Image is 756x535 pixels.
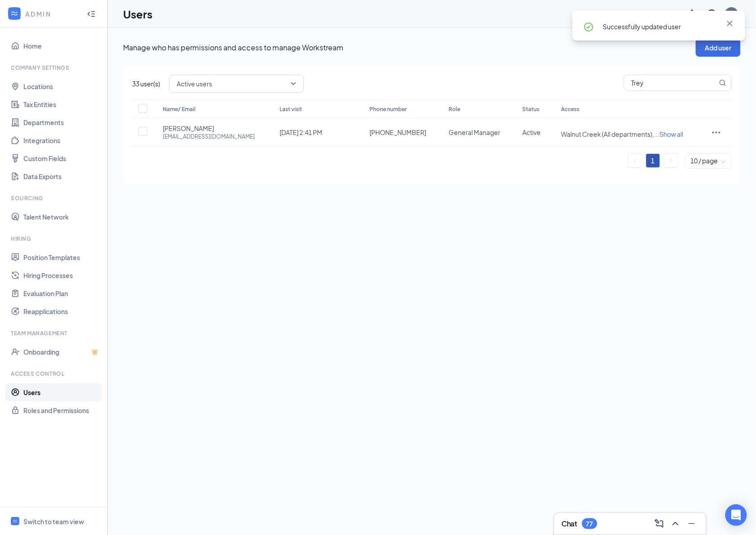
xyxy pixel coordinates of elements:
[11,235,98,243] div: Hiring
[123,43,696,53] p: Manage who has permissions and access to manage Workstream
[691,154,726,168] span: 10 / page
[719,79,726,86] svg: MagnifyingGlass
[561,519,578,529] h3: Chat
[280,104,351,115] div: Last visit
[561,130,654,138] span: Walnut Creek (All departments),
[23,167,100,185] a: Data Exports
[725,504,747,526] div: Open Intercom Messenger
[280,128,322,136] span: [DATE] 2:41 PM
[25,9,79,18] div: ADMIN
[687,9,698,19] svg: Notifications
[23,131,100,149] a: Integrations
[583,22,594,32] svg: CheckmarkCircle
[696,39,741,57] button: Add user
[23,343,100,361] a: OnboardingCrown
[646,153,660,168] li: 1
[163,133,255,140] div: [EMAIL_ADDRESS][DOMAIN_NAME]
[23,284,100,302] a: Evaluation Plan
[668,158,674,163] span: right
[646,154,660,167] a: 1
[369,128,426,137] span: [PHONE_NUMBER]
[11,64,98,72] div: Company Settings
[23,248,100,266] a: Position Templates
[668,517,683,531] button: ChevronUp
[132,79,160,89] span: 33 user(s)
[177,77,212,90] span: Active users
[23,266,100,284] a: Hiring Processes
[87,9,96,18] svg: Collapse
[23,113,100,131] a: Departments
[11,194,98,202] div: Sourcing
[11,370,98,378] div: Access control
[685,517,699,531] button: Minimize
[628,153,642,168] li: Previous Page
[725,18,735,29] svg: Cross
[707,9,717,19] svg: QuestionInfo
[603,22,681,31] span: Successfully updated user
[660,130,684,138] span: Show all
[23,302,100,320] a: Reapplications
[23,208,100,226] a: Talent Network
[728,10,736,18] div: CP
[11,329,98,337] div: Team Management
[12,518,18,524] svg: WorkstreamLogo
[664,153,678,168] li: Next Page
[360,100,440,118] th: Phone number
[628,154,642,167] button: left
[23,37,100,55] a: Home
[686,154,731,168] div: Page Size
[652,517,667,531] button: ComposeMessage
[123,6,152,22] h1: Users
[23,383,100,401] a: Users
[23,517,84,526] div: Switch to team view
[449,104,505,115] div: Role
[670,518,681,529] svg: ChevronUp
[654,130,684,138] span: ...
[711,127,722,138] svg: ActionsIcon
[10,9,19,18] svg: WorkstreamLogo
[163,124,214,133] span: [PERSON_NAME]
[632,158,638,163] span: left
[23,149,100,167] a: Custom Fields
[23,77,100,95] a: Locations
[552,100,701,118] th: Access
[686,518,697,529] svg: Minimize
[624,75,717,90] input: Search users
[449,128,500,136] span: General Manager
[664,154,678,167] button: right
[23,401,100,419] a: Roles and Permissions
[523,128,541,136] span: Active
[514,100,552,118] th: Status
[163,104,262,115] div: Name/ Email
[23,95,100,113] a: Tax Entities
[654,518,665,529] svg: ComposeMessage
[586,520,593,528] div: 77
